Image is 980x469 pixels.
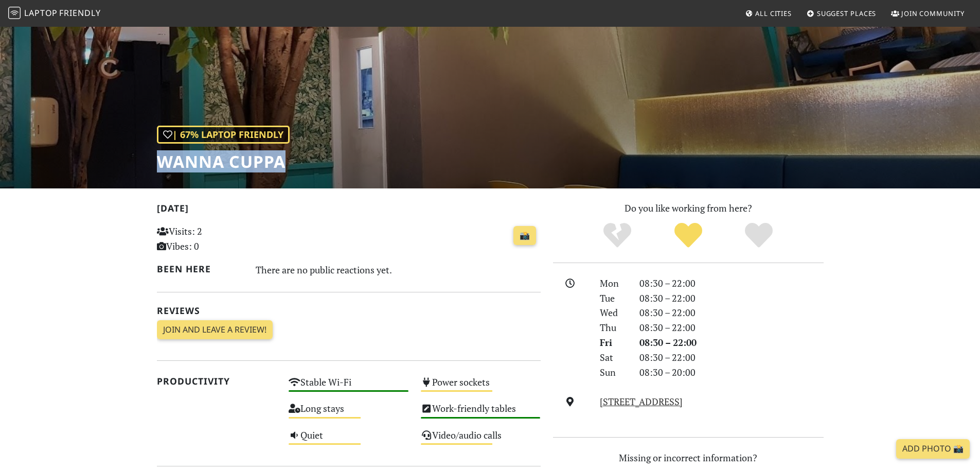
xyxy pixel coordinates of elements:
[553,201,824,216] p: Do you like working from here?
[582,221,653,250] div: No
[415,374,547,400] div: Power sockets
[600,395,683,408] a: [STREET_ADDRESS]
[887,4,969,23] a: Join Community
[633,365,830,380] div: 08:30 – 20:00
[8,7,21,19] img: LaptopFriendly
[282,427,415,453] div: Quiet
[513,226,536,246] a: 📸
[803,4,881,23] a: Suggest Places
[594,276,633,291] div: Mon
[282,374,415,400] div: Stable Wi-Fi
[256,262,541,278] div: There are no public reactions yet.
[553,450,824,465] p: Missing or incorrect information?
[157,376,277,387] h2: Productivity
[157,203,541,218] h2: [DATE]
[415,427,547,453] div: Video/audio calls
[157,126,290,144] div: | 67% Laptop Friendly
[594,365,633,380] div: Sun
[633,276,830,291] div: 08:30 – 22:00
[653,221,724,250] div: Yes
[59,7,100,19] span: Friendly
[157,305,541,316] h2: Reviews
[8,5,101,23] a: LaptopFriendly LaptopFriendly
[755,9,792,18] span: All Cities
[415,400,547,426] div: Work-friendly tables
[901,9,965,18] span: Join Community
[633,305,830,320] div: 08:30 – 22:00
[594,305,633,320] div: Wed
[157,152,290,171] h1: WANNA CUPPA
[594,291,633,306] div: Tue
[594,320,633,335] div: Thu
[896,439,970,459] a: Add Photo 📸
[157,320,273,340] a: Join and leave a review!
[741,4,796,23] a: All Cities
[633,320,830,335] div: 08:30 – 22:00
[594,335,633,350] div: Fri
[282,400,415,426] div: Long stays
[157,224,277,254] p: Visits: 2 Vibes: 0
[723,221,794,250] div: Definitely!
[633,335,830,350] div: 08:30 – 22:00
[594,350,633,365] div: Sat
[817,9,877,18] span: Suggest Places
[633,291,830,306] div: 08:30 – 22:00
[633,350,830,365] div: 08:30 – 22:00
[24,7,58,19] span: Laptop
[157,264,244,274] h2: Been here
